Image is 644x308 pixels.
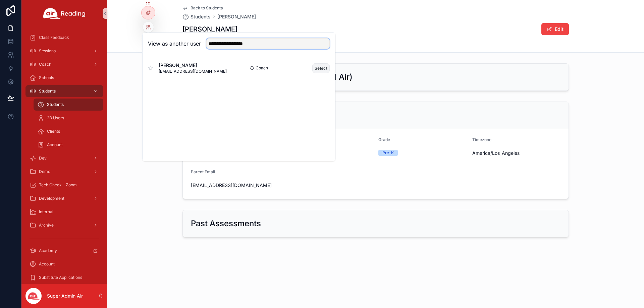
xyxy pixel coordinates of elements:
[34,112,103,124] a: 2B Users
[312,63,330,73] button: Select
[25,258,103,270] a: Account
[25,206,103,218] a: Internal
[39,156,47,161] span: Dev
[182,13,211,20] a: Students
[47,115,64,121] span: 2B Users
[39,88,56,94] span: Students
[39,275,82,280] span: Substitute Applications
[182,5,223,11] a: Back to Students
[382,150,394,156] div: Pre-K
[34,125,103,137] a: Clients
[378,137,390,142] span: Grade
[472,150,561,157] span: America/Los_Angeles
[39,75,54,80] span: Schools
[47,293,83,299] p: Super Admin Air
[34,139,103,151] a: Account
[217,13,256,20] a: [PERSON_NAME]
[39,35,69,40] span: Class Feedback
[191,169,215,174] span: Parent Email
[25,245,103,257] a: Academy
[25,45,103,57] a: Sessions
[39,248,57,253] span: Academy
[148,40,201,48] h2: View as another user
[47,102,64,107] span: Students
[25,271,103,284] a: Substitute Applications
[43,8,86,19] img: App logo
[39,261,55,267] span: Account
[25,32,103,44] a: Class Feedback
[25,85,103,97] a: Students
[47,129,60,134] span: Clients
[25,192,103,204] a: Development
[39,196,64,201] span: Development
[39,169,50,174] span: Demo
[25,179,103,191] a: Tech Check - Zoom
[39,209,53,214] span: Internal
[191,5,223,11] span: Back to Students
[472,137,491,142] span: Timezone
[25,58,103,70] a: Coach
[39,48,56,54] span: Sessions
[39,223,54,228] span: Archive
[25,166,103,178] a: Demo
[39,62,51,67] span: Coach
[182,24,237,34] h1: [PERSON_NAME]
[541,23,569,35] button: Edit
[39,182,77,188] span: Tech Check - Zoom
[21,27,107,284] div: scrollable content
[25,72,103,84] a: Schools
[191,218,261,229] h2: Past Assessments
[191,182,279,189] span: [EMAIL_ADDRESS][DOMAIN_NAME]
[25,219,103,231] a: Archive
[159,62,227,69] span: [PERSON_NAME]
[34,99,103,111] a: Students
[47,142,63,147] span: Account
[25,152,103,164] a: Dev
[159,69,227,74] span: [EMAIL_ADDRESS][DOMAIN_NAME]
[191,13,211,20] span: Students
[256,65,268,71] span: Coach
